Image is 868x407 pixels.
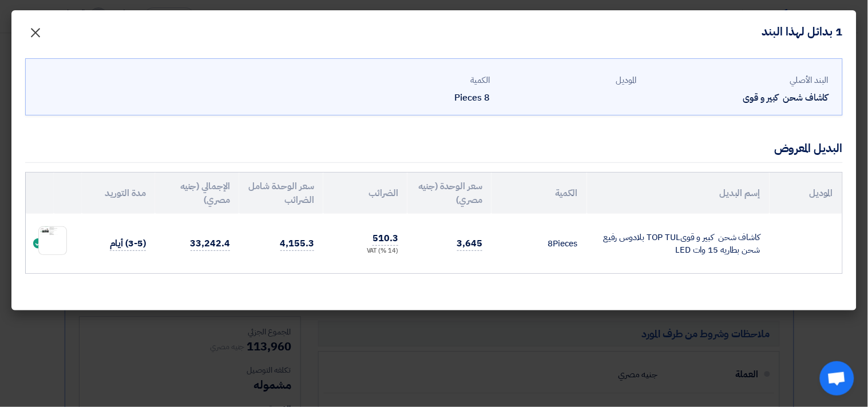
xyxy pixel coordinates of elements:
[645,74,829,87] div: البند الأصلي
[457,237,483,251] span: 3,645
[155,173,239,214] th: الإجمالي (جنيه مصري)
[352,91,490,105] div: 8 Pieces
[770,173,842,214] th: الموديل
[762,24,843,39] h4: 1 بدائل لهذا البند
[39,221,66,261] img: _TOP_TUL_1758124813511.jpg
[587,214,770,273] td: كاشاف شحن كبير و قوىTOP TUL بلادوس رفيع شحن بطاريه 15 وات LED
[492,214,587,273] td: Pieces
[19,18,51,41] button: Close
[332,246,398,256] div: (14 %) VAT
[548,237,553,250] span: 8
[372,232,398,246] span: 510.3
[82,173,154,214] th: مدة التوريد
[645,91,829,105] div: كاشاف شحن كبير و قوى
[492,173,587,214] th: الكمية
[110,237,146,251] span: (3-5) أيام
[239,173,323,214] th: سعر الوحدة شامل الضرائب
[587,173,770,214] th: إسم البديل
[407,173,492,214] th: سعر الوحدة (جنيه مصري)
[820,361,854,396] div: Open chat
[280,237,314,251] span: 4,155.3
[499,74,636,87] div: الموديل
[29,15,42,49] span: ×
[352,74,490,87] div: الكمية
[774,139,843,157] div: البديل المعروض
[323,173,407,214] th: الضرائب
[191,237,230,251] span: 33,242.4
